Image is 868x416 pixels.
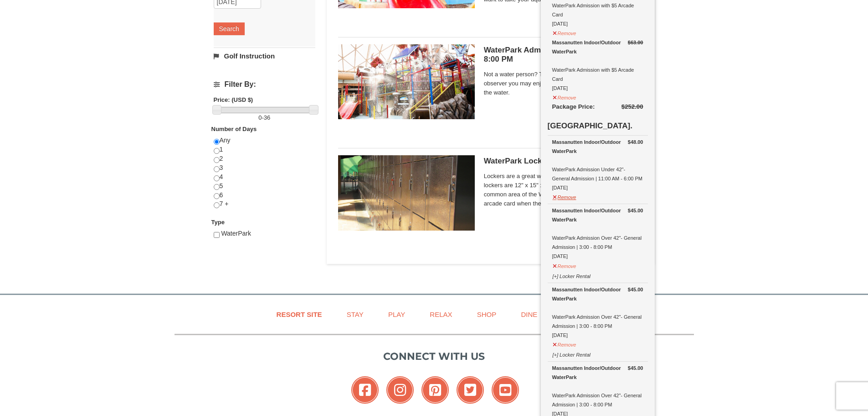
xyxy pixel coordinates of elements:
[214,113,315,122] label: -
[265,304,334,325] a: Resort Site
[552,363,643,382] div: Massanutten Indoor/Outdoor WaterPark
[175,349,694,364] p: Connect with us
[552,103,595,110] span: Package Price:
[552,91,577,102] button: Remove
[552,190,577,202] button: Remove
[214,136,315,218] div: Any 1 2 3 4 5 6 7 +
[214,47,315,64] a: Golf Instruction
[552,206,643,224] div: Massanutten Indoor/Outdoor WaterPark
[221,230,251,237] span: WaterPark
[552,285,643,303] div: Massanutten Indoor/Outdoor WaterPark
[484,46,643,64] h5: WaterPark Admission- Observer | 3:00 - 8:00 PM
[264,114,270,121] span: 36
[552,285,643,340] div: WaterPark Admission Over 42"- General Admission | 3:00 - 8:00 PM [DATE]
[548,121,632,130] strong: [GEOGRAPHIC_DATA].
[484,157,643,166] h5: WaterPark Locker Rental
[258,114,262,121] span: 0
[552,137,643,192] div: WaterPark Admission Under 42"- General Admission | 11:00 AM - 6:00 PM [DATE]
[552,259,577,271] button: Remove
[418,304,463,325] a: Relax
[211,219,225,226] strong: Type
[552,38,643,93] div: WaterPark Admission with $5 Arcade Card [DATE]
[628,285,643,294] strong: $45.00
[338,44,475,119] img: 6619917-1066-60f46fa6.jpg
[466,304,508,325] a: Shop
[335,304,375,325] a: Stay
[628,137,643,147] strong: $48.00
[628,206,643,215] strong: $45.00
[484,70,643,97] span: Not a water person? Then this ticket is just for you. As an observer you may enjoy the WaterPark ...
[214,22,245,35] button: Search
[214,80,315,89] h4: Filter By:
[211,126,257,132] strong: Number of Days
[214,96,253,103] strong: Price: (USD $)
[552,137,643,156] div: Massanutten Indoor/Outdoor WaterPark
[338,155,475,230] img: 6619917-1005-d92ad057.png
[552,26,577,38] button: Remove
[552,338,577,349] button: Remove
[621,103,643,110] del: $252.00
[552,206,643,261] div: WaterPark Admission Over 42"- General Admission | 3:00 - 8:00 PM [DATE]
[552,269,591,281] button: [+] Locker Rental
[484,172,643,208] span: Lockers are a great way to keep your valuables safe. The lockers are 12" x 15" x 18" in size and ...
[628,363,643,373] strong: $45.00
[377,304,416,325] a: Play
[628,40,643,45] del: $63.00
[552,38,643,56] div: Massanutten Indoor/Outdoor WaterPark
[509,304,549,325] a: Dine
[552,348,591,359] button: [+] Locker Rental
